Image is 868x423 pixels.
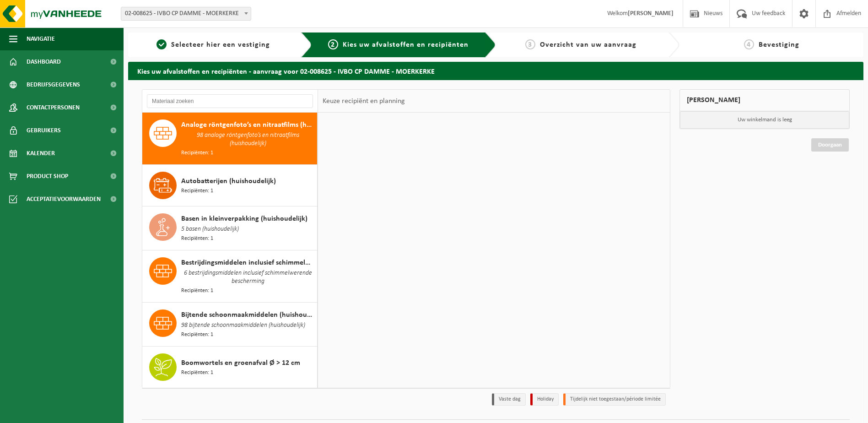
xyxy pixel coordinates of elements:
span: Selecteer hier een vestiging [171,41,270,49]
strong: [PERSON_NAME] [628,10,674,17]
span: Recipiënten: 1 [181,234,213,243]
span: Bestrijdingsmiddelen inclusief schimmelwerende beschermingsmiddelen (huishoudelijk) [181,257,315,268]
span: 3 [525,39,535,49]
span: 5 basen (huishoudelijk) [181,224,239,234]
input: Materiaal zoeken [147,94,313,108]
a: 1Selecteer hier een vestiging [133,39,294,50]
button: Analoge röntgenfoto’s en nitraatfilms (huishoudelijk) 98 analoge röntgenfoto’s en nitraatfilms (h... [142,113,318,165]
span: 02-008625 - IVBO CP DAMME - MOERKERKE [121,7,251,21]
span: Recipiënten: 1 [181,369,213,377]
span: Recipiënten: 1 [181,187,213,195]
span: Bijtende schoonmaakmiddelen (huishoudelijk) [181,309,315,320]
li: Tijdelijk niet toegestaan/période limitée [563,393,666,406]
span: Boomwortels en groenafval Ø > 12 cm [181,358,300,369]
button: Bijtende schoonmaakmiddelen (huishoudelijk) 98 bijtende schoonmaakmiddelen (huishoudelijk) Recipi... [142,303,318,347]
span: Overzicht van uw aanvraag [540,41,636,49]
span: 02-008625 - IVBO CP DAMME - MOERKERKE [121,7,251,20]
div: [PERSON_NAME] [679,89,850,111]
span: Recipiënten: 1 [181,287,213,295]
span: 6 bestrijdingsmiddelen inclusief schimmelwerende bescherming [181,268,315,287]
button: Basen in kleinverpakking (huishoudelijk) 5 basen (huishoudelijk) Recipiënten: 1 [142,206,318,250]
span: Kalender [27,142,55,165]
span: 98 bijtende schoonmaakmiddelen (huishoudelijk) [181,320,305,331]
p: Uw winkelmand is leeg [680,111,849,129]
span: Recipiënten: 1 [181,331,213,339]
span: Recipiënten: 1 [181,149,213,157]
div: Keuze recipiënt en planning [318,90,410,113]
span: Gebruikers [27,119,61,142]
span: Bedrijfsgegevens [27,73,80,96]
span: Product Shop [27,165,68,188]
span: Kies uw afvalstoffen en recipiënten [343,41,469,49]
li: Vaste dag [492,393,526,406]
h2: Kies uw afvalstoffen en recipiënten - aanvraag voor 02-008625 - IVBO CP DAMME - MOERKERKE [128,62,863,80]
span: Contactpersonen [27,96,80,119]
span: 4 [744,39,754,49]
li: Holiday [530,393,559,406]
span: 1 [156,39,167,49]
span: Autobatterijen (huishoudelijk) [181,176,276,187]
span: Basen in kleinverpakking (huishoudelijk) [181,213,307,224]
span: Bevestiging [759,41,799,49]
span: Acceptatievoorwaarden [27,188,101,211]
button: Bestrijdingsmiddelen inclusief schimmelwerende beschermingsmiddelen (huishoudelijk) 6 bestrijding... [142,250,318,303]
span: Navigatie [27,27,55,50]
span: Analoge röntgenfoto’s en nitraatfilms (huishoudelijk) [181,119,315,130]
a: Doorgaan [811,138,849,152]
button: Boomwortels en groenafval Ø > 12 cm Recipiënten: 1 [142,347,318,388]
span: 98 analoge röntgenfoto’s en nitraatfilms (huishoudelijk) [181,130,315,149]
button: Autobatterijen (huishoudelijk) Recipiënten: 1 [142,165,318,206]
span: Dashboard [27,50,61,73]
span: 2 [328,39,338,49]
